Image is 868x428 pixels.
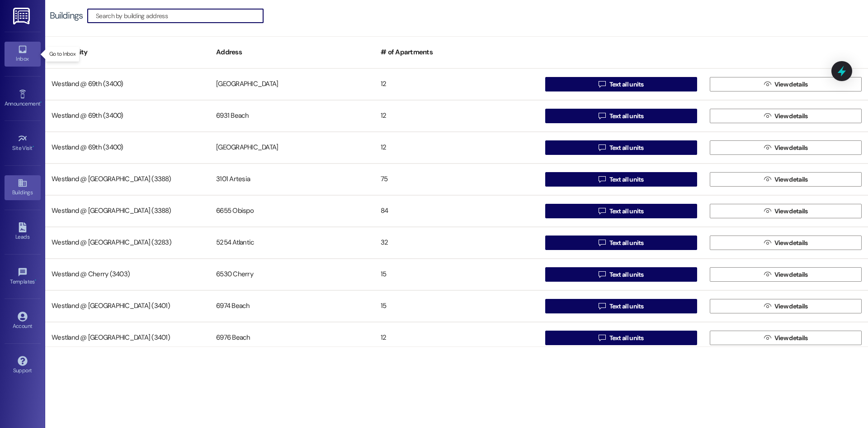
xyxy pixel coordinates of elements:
span: View details [774,175,808,184]
div: Westland @ [GEOGRAPHIC_DATA] (3401) [45,297,210,315]
div: [GEOGRAPHIC_DATA] [210,75,374,93]
span: • [35,277,36,284]
div: Westland @ [GEOGRAPHIC_DATA] (3401) [45,329,210,347]
div: 12 [374,139,539,157]
div: 12 [374,329,539,347]
button: Text all units [545,267,697,282]
span: View details [774,270,808,279]
div: Westland @ [GEOGRAPHIC_DATA] (3283) [45,234,210,252]
span: View details [774,238,808,248]
div: 3101 Artesia [210,170,374,188]
span: Text all units [609,302,644,311]
div: Community [45,41,210,63]
button: View details [710,299,862,313]
button: View details [710,109,862,123]
div: 5254 Atlantic [210,234,374,252]
span: Text all units [609,143,644,153]
a: Buildings [5,175,41,200]
div: 32 [374,234,539,252]
div: [GEOGRAPHIC_DATA] [210,139,374,157]
span: Text all units [609,238,644,248]
div: 6530 Cherry [210,265,374,284]
i:  [764,303,771,310]
div: Buildings [50,11,83,20]
i:  [764,176,771,183]
a: Account [5,309,41,333]
div: Westland @ Cherry (3403) [45,265,210,284]
a: Site Visit • [5,131,41,155]
button: Text all units [545,77,697,91]
div: 6931 Beach [210,107,374,125]
i:  [599,239,605,246]
span: Text all units [609,333,644,343]
span: Text all units [609,207,644,216]
button: Text all units [545,140,697,155]
i:  [599,303,605,310]
div: 15 [374,265,539,284]
a: Inbox [5,42,41,66]
button: Text all units [545,331,697,345]
a: Support [5,353,41,378]
i:  [599,81,605,88]
div: 15 [374,297,539,315]
span: Text all units [609,80,644,89]
button: View details [710,331,862,345]
div: 12 [374,107,539,125]
span: • [33,144,34,150]
span: • [40,99,42,106]
div: 6976 Beach [210,329,374,347]
div: 75 [374,170,539,188]
i:  [599,144,605,151]
div: # of Apartments [374,41,539,63]
button: Text all units [545,299,697,313]
span: View details [774,302,808,311]
button: View details [710,172,862,187]
i:  [764,144,771,151]
a: Leads [5,220,41,244]
p: Go to Inbox [49,50,75,58]
i:  [764,81,771,88]
i:  [764,239,771,246]
div: 12 [374,75,539,93]
div: Westland @ [GEOGRAPHIC_DATA] (3388) [45,170,210,188]
i:  [599,207,605,215]
i:  [764,207,771,215]
div: Westland @ 69th (3400) [45,107,210,125]
span: View details [774,333,808,343]
i:  [764,271,771,278]
img: ResiDesk Logo [13,8,32,24]
i:  [599,112,605,120]
button: View details [710,77,862,91]
div: 6974 Beach [210,297,374,315]
button: Text all units [545,172,697,187]
div: 6655 Obispo [210,202,374,220]
button: View details [710,267,862,282]
i:  [764,112,771,120]
span: View details [774,111,808,121]
div: Address [210,41,374,63]
button: View details [710,236,862,250]
input: Search by building address [96,10,263,22]
i:  [599,334,605,341]
button: View details [710,140,862,155]
i:  [599,271,605,278]
i:  [599,176,605,183]
div: Westland @ [GEOGRAPHIC_DATA] (3388) [45,202,210,220]
a: Templates • [5,264,41,289]
button: Text all units [545,204,697,218]
button: Text all units [545,236,697,250]
span: Text all units [609,175,644,184]
div: Westland @ 69th (3400) [45,75,210,93]
span: View details [774,143,808,153]
button: Text all units [545,109,697,123]
span: Text all units [609,111,644,121]
button: View details [710,204,862,218]
div: Westland @ 69th (3400) [45,139,210,157]
span: View details [774,80,808,89]
i:  [764,334,771,341]
div: 84 [374,202,539,220]
span: View details [774,207,808,216]
span: Text all units [609,270,644,279]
